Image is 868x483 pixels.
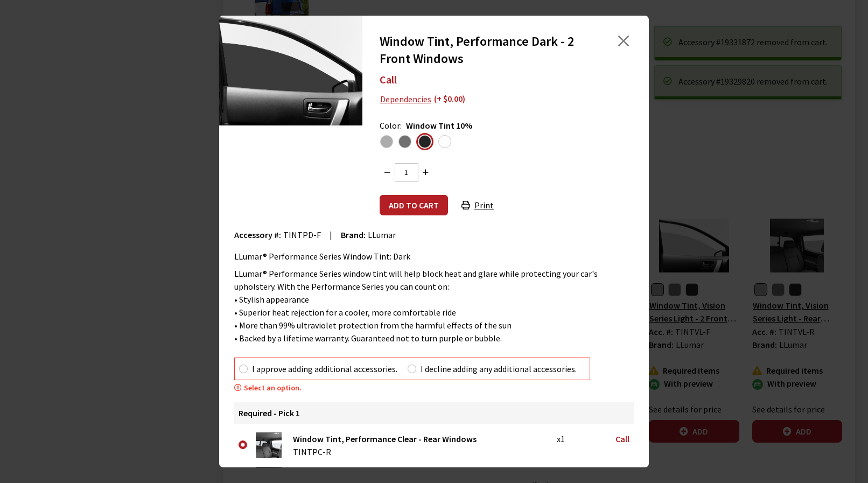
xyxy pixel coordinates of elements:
button: Close [615,33,632,49]
img: Image for Window Tint, Performance Dark - 2 Front Windows [219,15,362,125]
label: I approve adding additional accessories. [252,362,397,375]
span: Window Tint 10% [418,135,431,148]
div: Window Tint, Performance Dark - Rear Windows [293,467,544,480]
div: TINTPC-R [293,445,544,458]
label: Window Tint 10% [418,135,432,149]
div: Call [585,432,629,445]
label: Window Tint 60% [380,135,394,149]
span: Window Tint 10% [406,120,472,131]
div: Window Tint, Performance Clear - Rear Windows [293,432,544,445]
div: Call [585,467,629,480]
h2: Window Tint, Performance Dark - 2 Front Windows [380,33,587,67]
div: x1 [557,432,572,445]
button: Add to cart [380,195,448,215]
span: Window Tint 35% [398,135,411,148]
div: LLumar® Performance Series Window Tint: Dark [234,250,634,263]
span: | [330,229,332,240]
button: Dependencies [380,92,432,106]
label: Brand: [341,228,366,241]
div: LLumar® Performance Series window tint will help block heat and glare while protecting your car's... [234,267,634,345]
label: Clear Blue [438,135,452,149]
label: Accessory #: [234,228,281,241]
button: Print [452,195,503,215]
span: Required - Pick 1 [239,408,300,418]
img: Image for Window Tint, Performance Clear - Rear Windows [256,432,282,458]
span: LLumar [368,229,396,240]
div: Color: [380,119,632,132]
label: I decline adding any additional accessories. [421,362,577,375]
div: Select an option. [234,382,634,394]
div: x1 [557,467,572,480]
span: Window Tint 60% [380,135,393,148]
span: (+ $0.00) [434,92,465,106]
span: Clear Blue [438,135,451,148]
label: Window Tint 35% [398,135,412,149]
span: TINTPD-F [283,229,321,240]
div: Call [380,67,632,92]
